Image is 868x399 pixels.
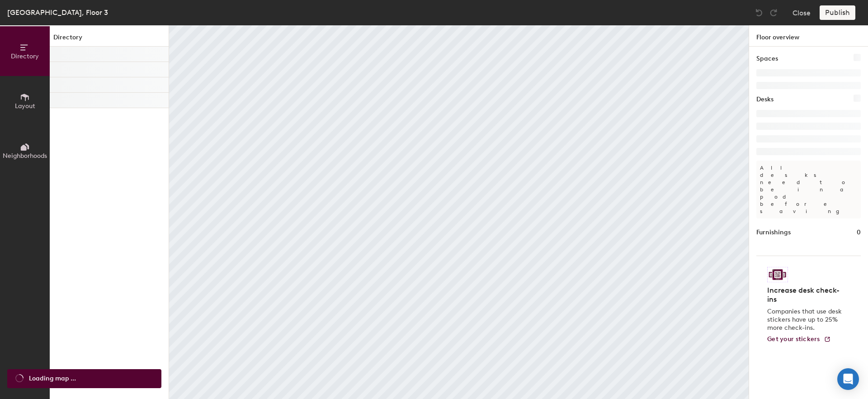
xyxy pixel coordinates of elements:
[837,368,859,390] div: Open Intercom Messenger
[767,336,831,343] a: Get your stickers
[756,161,861,218] p: All desks need to be in a pod before saving
[857,228,861,237] h1: 0
[11,52,39,60] span: Directory
[3,152,47,160] span: Neighborhoods
[29,374,76,384] span: Loading map ...
[755,8,764,17] img: Undo
[767,286,844,304] h4: Increase desk check-ins
[756,95,774,104] h1: Desks
[15,102,35,110] span: Layout
[749,25,868,47] h1: Floor overview
[756,54,778,64] h1: Spaces
[50,33,169,47] h1: Directory
[769,8,778,17] img: Redo
[793,5,811,20] button: Close
[169,25,749,399] canvas: Map
[767,335,820,343] span: Get your stickers
[756,228,791,237] h1: Furnishings
[7,7,108,18] div: [GEOGRAPHIC_DATA], Floor 3
[767,267,788,282] img: Sticker logo
[767,308,844,332] p: Companies that use desk stickers have up to 25% more check-ins.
